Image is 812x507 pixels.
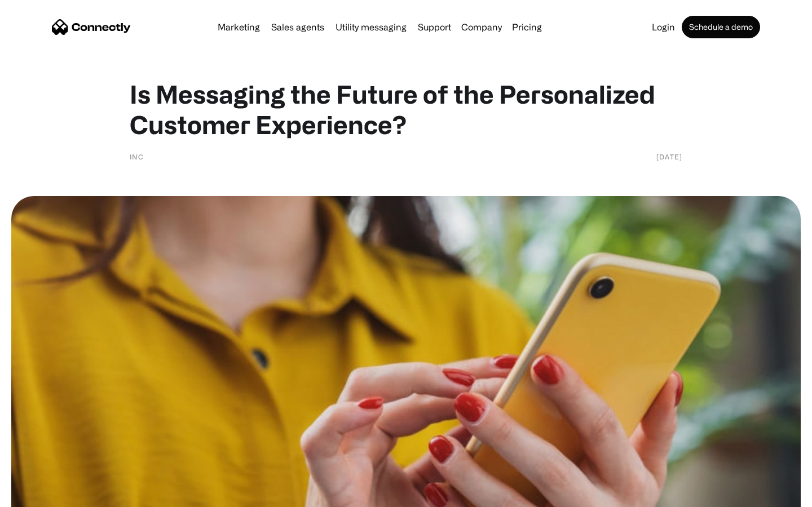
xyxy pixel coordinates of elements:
[507,23,546,32] a: Pricing
[213,23,264,32] a: Marketing
[11,487,68,503] aside: Language selected: English
[23,487,68,503] ul: Language list
[461,19,502,35] div: Company
[267,23,329,32] a: Sales agents
[682,16,760,38] a: Schedule a demo
[647,23,679,32] a: Login
[458,19,505,35] div: Company
[52,19,131,35] a: home
[130,151,144,162] div: Inc
[656,151,682,162] div: [DATE]
[413,23,456,32] a: Support
[130,79,682,140] h1: Is Messaging the Future of the Personalized Customer Experience?
[331,23,411,32] a: Utility messaging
